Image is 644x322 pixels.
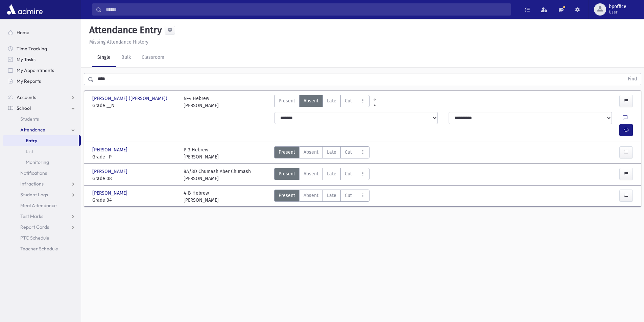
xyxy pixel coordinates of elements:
[327,192,336,199] span: Late
[327,97,336,104] span: Late
[3,114,81,124] a: Students
[279,170,295,177] span: Present
[184,146,219,160] div: P-3 Hebrew [PERSON_NAME]
[3,157,81,168] a: Monitoring
[26,159,49,165] span: Monitoring
[17,78,41,84] span: My Reports
[92,190,129,197] span: [PERSON_NAME]
[3,146,81,157] a: List
[20,224,49,230] span: Report Cards
[3,243,81,254] a: Teacher Schedule
[20,213,43,219] span: Test Marks
[116,48,136,67] a: Bulk
[624,73,641,85] button: Find
[304,170,318,177] span: Absent
[20,202,57,208] span: Meal Attendance
[92,95,169,102] span: [PERSON_NAME] ([PERSON_NAME])
[17,46,47,52] span: Time Tracking
[92,102,177,109] span: Grade __N
[20,127,45,133] span: Attendance
[17,29,29,35] span: Home
[274,146,369,160] div: AttTypes
[20,116,39,122] span: Students
[3,135,79,146] a: Entry
[17,67,54,73] span: My Appointments
[3,222,81,232] a: Report Cards
[274,168,369,182] div: AttTypes
[3,211,81,222] a: Test Marks
[3,232,81,243] a: PTC Schedule
[92,168,129,175] span: [PERSON_NAME]
[3,200,81,211] a: Meal Attendance
[609,4,626,9] span: bpoffice
[3,54,81,65] a: My Tasks
[20,235,49,241] span: PTC Schedule
[304,149,318,156] span: Absent
[3,103,81,114] a: School
[92,153,177,160] span: Grade _P
[20,246,58,252] span: Teacher Schedule
[92,48,116,67] a: Single
[3,27,81,38] a: Home
[20,181,44,187] span: Infractions
[92,146,129,153] span: [PERSON_NAME]
[327,170,336,177] span: Late
[184,168,251,182] div: 8A/8D Chumash Aber Chumash [PERSON_NAME]
[345,170,352,177] span: Cut
[345,149,352,156] span: Cut
[87,24,162,36] h5: Attendance Entry
[92,197,177,204] span: Grade 04
[20,192,48,198] span: Student Logs
[26,138,37,144] span: Entry
[184,190,219,204] div: 4-B Hebrew [PERSON_NAME]
[279,192,295,199] span: Present
[5,3,44,16] img: AdmirePro
[87,39,148,45] a: Missing Attendance History
[274,95,369,109] div: AttTypes
[609,9,626,15] span: User
[3,178,81,189] a: Infractions
[17,94,36,100] span: Accounts
[3,43,81,54] a: Time Tracking
[17,105,31,111] span: School
[3,76,81,86] a: My Reports
[345,97,352,104] span: Cut
[279,97,295,104] span: Present
[102,3,511,16] input: Search
[345,192,352,199] span: Cut
[136,48,170,67] a: Classroom
[3,168,81,178] a: Notifications
[274,190,369,204] div: AttTypes
[3,124,81,135] a: Attendance
[92,175,177,182] span: Grade 08
[304,97,318,104] span: Absent
[3,65,81,76] a: My Appointments
[20,170,47,176] span: Notifications
[17,56,35,63] span: My Tasks
[184,95,219,109] div: N-4 Hebrew [PERSON_NAME]
[3,92,81,103] a: Accounts
[3,189,81,200] a: Student Logs
[89,39,148,45] u: Missing Attendance History
[304,192,318,199] span: Absent
[26,148,33,154] span: List
[327,149,336,156] span: Late
[279,149,295,156] span: Present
